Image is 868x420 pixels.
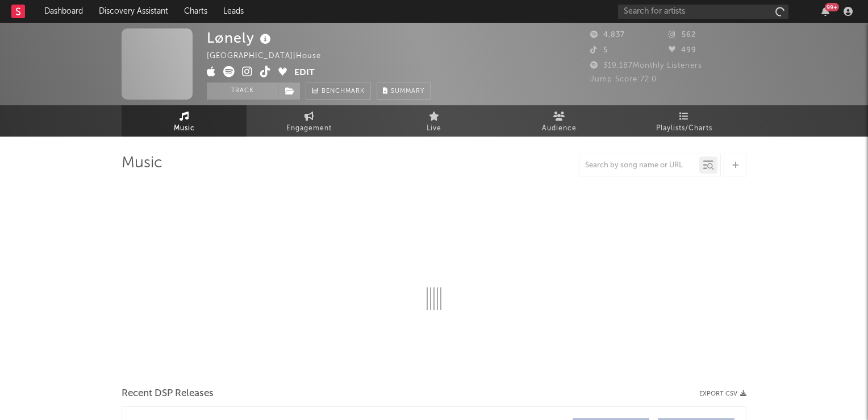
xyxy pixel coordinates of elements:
[590,31,625,39] span: 4,837
[590,76,657,83] span: Jump Score: 72.0
[621,105,746,137] a: Playlists/Charts
[590,62,702,69] span: 319,187 Monthly Listeners
[174,122,195,135] span: Music
[496,105,621,137] a: Audience
[122,105,247,137] a: Music
[542,122,577,135] span: Audience
[699,390,746,397] button: Export CSV
[391,88,424,94] span: Summary
[825,3,839,11] div: 99 +
[427,122,441,135] span: Live
[377,83,431,100] button: Summary
[207,28,274,47] div: Lønely
[669,47,696,54] span: 499
[207,83,278,100] button: Track
[618,5,788,19] input: Search for artists
[286,122,332,135] span: Engagement
[122,387,214,401] span: Recent DSP Releases
[247,105,372,137] a: Engagement
[590,47,608,54] span: 5
[294,66,315,80] button: Edit
[372,105,496,137] a: Live
[579,161,699,170] input: Search by song name or URL
[669,31,696,39] span: 562
[322,85,365,98] span: Benchmark
[207,50,334,63] div: [GEOGRAPHIC_DATA] | House
[306,83,371,100] a: Benchmark
[656,122,712,135] span: Playlists/Charts
[821,7,829,16] button: 99+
